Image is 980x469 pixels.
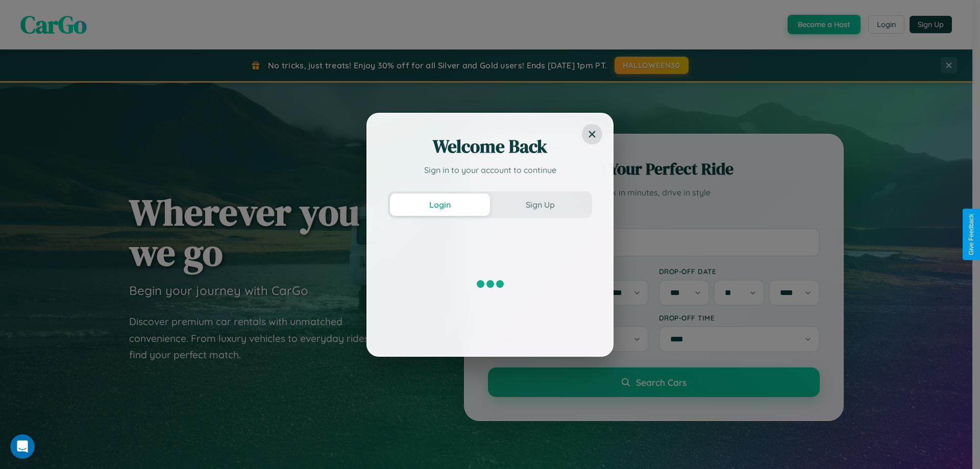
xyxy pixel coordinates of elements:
iframe: Intercom live chat [10,434,35,459]
p: Sign in to your account to continue [388,164,592,176]
button: Login [390,193,490,216]
button: Sign Up [490,193,590,216]
div: Give Feedback [968,214,975,255]
h2: Welcome Back [388,134,592,159]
